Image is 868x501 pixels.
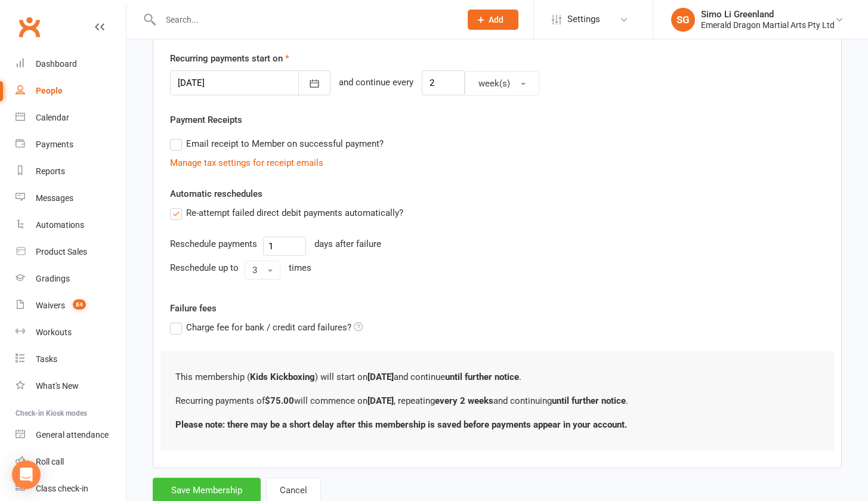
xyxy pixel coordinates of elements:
[36,59,77,69] div: Dashboard
[16,185,126,212] a: Messages
[36,381,79,391] div: What's New
[170,261,239,275] div: Reschedule up to
[265,395,294,406] b: $75.00
[16,449,126,475] a: Roll call
[16,212,126,239] a: Automations
[186,320,351,333] span: Charge fee for bank / credit card failures?
[16,131,126,158] a: Payments
[170,237,257,251] div: Reschedule payments
[367,372,394,382] b: [DATE]
[567,6,600,33] span: Settings
[465,71,539,96] button: week(s)
[671,8,695,32] div: SG
[175,394,819,408] p: Recurring payments of will commence on , repeating and continuing .
[16,373,126,400] a: What's New
[36,430,109,440] div: General attendance
[16,104,126,131] a: Calendar
[16,158,126,185] a: Reports
[161,301,833,316] label: Failure fees
[170,206,403,220] label: Re-attempt failed direct debit payments automatically?
[16,51,126,78] a: Dashboard
[435,395,493,406] b: every 2 weeks
[36,247,87,256] div: Product Sales
[36,220,84,230] div: Automations
[252,265,257,276] span: 3
[175,419,627,430] b: Please note: there may be a short delay after this membership is saved before payments appear in ...
[339,75,413,91] div: and continue every
[250,372,315,382] b: Kids Kickboxing
[16,292,126,319] a: Waivers 84
[701,9,835,20] div: Simo Li Greenland
[73,299,86,310] span: 84
[36,327,72,337] div: Workouts
[36,301,65,310] div: Waivers
[170,51,289,66] label: Recurring payments start on
[36,484,88,493] div: Class check-in
[170,187,262,201] label: Automatic reschedules
[14,12,44,42] a: Clubworx
[314,237,381,251] div: days after failure
[170,157,323,168] a: Manage tax settings for receipt emails
[16,346,126,373] a: Tasks
[170,113,242,127] label: Payment Receipts
[16,265,126,292] a: Gradings
[701,20,835,30] div: Emerald Dragon Martial Arts Pty Ltd
[16,422,126,449] a: General attendance kiosk mode
[12,460,41,489] div: Open Intercom Messenger
[36,354,57,364] div: Tasks
[445,372,519,382] b: until further notice
[478,78,510,89] span: week(s)
[36,457,64,466] div: Roll call
[36,166,65,176] div: Reports
[36,140,73,149] div: Payments
[36,86,63,95] div: People
[552,395,626,406] b: until further notice
[245,261,280,280] button: 3
[468,10,518,30] button: Add
[289,261,311,275] div: times
[170,137,384,151] label: Email receipt to Member on successful payment?
[16,239,126,265] a: Product Sales
[36,193,73,203] div: Messages
[16,78,126,104] a: People
[36,274,70,283] div: Gradings
[367,395,394,406] b: [DATE]
[489,15,503,24] span: Add
[36,113,69,122] div: Calendar
[16,319,126,346] a: Workouts
[157,11,452,28] input: Search...
[175,370,819,384] p: This membership ( ) will start on and continue .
